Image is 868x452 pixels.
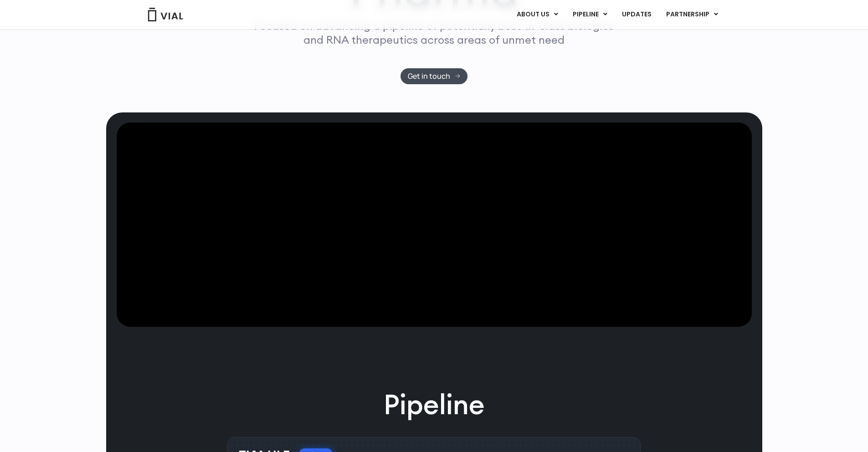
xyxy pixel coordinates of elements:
span: Get in touch [408,73,450,80]
p: Focused on advancing a pipeline of potentially best-in-class biologics and RNA therapeutics acros... [251,19,618,47]
h2: Pipeline [384,386,485,423]
a: PARTNERSHIPMenu Toggle [659,7,725,22]
a: UPDATES [615,7,658,22]
a: ABOUT USMenu Toggle [509,7,565,22]
a: PIPELINEMenu Toggle [565,7,614,22]
img: Vial Logo [147,8,184,21]
a: Get in touch [401,68,467,84]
